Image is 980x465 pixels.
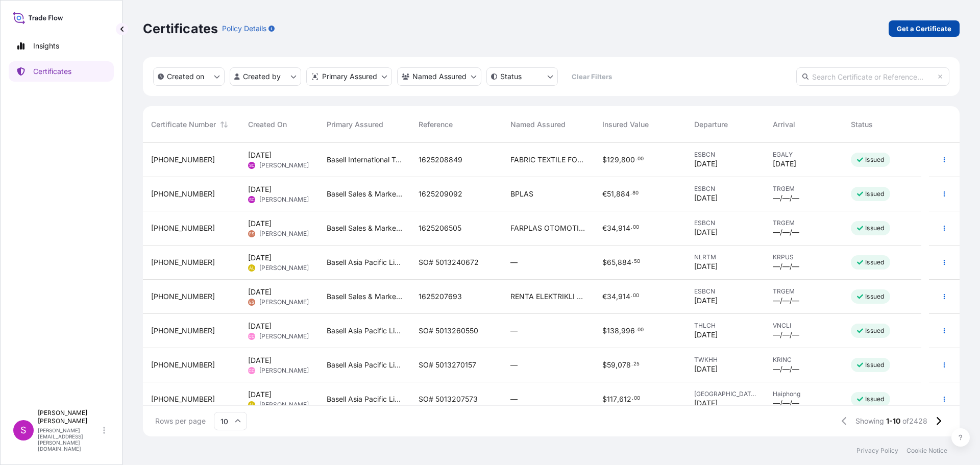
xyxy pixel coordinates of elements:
span: € [602,225,607,232]
span: TRGEM [773,185,835,193]
span: , [616,361,618,369]
span: ESBCN [694,219,756,227]
span: Basell Asia Pacific Limited [327,326,402,336]
button: createdBy Filter options [230,67,301,86]
button: Clear Filters [563,68,620,85]
span: Basell Sales & Marketing BV [327,291,402,302]
span: [PHONE_NUMBER] [151,291,215,302]
span: Status [851,119,873,130]
span: [DATE] [248,150,272,160]
span: [PHONE_NUMBER] [151,155,215,165]
a: Cookie Notice [906,447,947,455]
p: Issued [865,395,884,403]
p: Policy Details [222,23,266,34]
span: CC [249,331,255,341]
span: , [616,293,618,300]
span: 996 [621,327,635,334]
span: Basell International Trading FZE [327,155,402,165]
span: [DATE] [248,389,272,400]
span: 078 [618,361,631,369]
span: Basell Sales & Marketing BV [327,189,402,199]
a: Privacy Policy [856,447,898,455]
span: ESBCN [694,151,756,159]
span: 612 [619,396,631,403]
p: Named Assured [412,71,467,82]
span: Named Assured [510,119,566,130]
span: TRGEM [773,287,835,296]
span: —/—/— [773,193,799,203]
button: cargoOwner Filter options [397,67,481,86]
span: , [614,190,616,198]
span: —/—/— [773,398,799,408]
span: SC [249,194,255,205]
span: $ [602,327,607,334]
p: Primary Assured [322,71,377,82]
span: 00 [633,294,639,298]
p: Issued [865,258,884,266]
span: , [617,396,619,403]
span: SC [249,160,255,170]
span: 00 [633,226,639,229]
span: Primary Assured [327,119,383,130]
span: [DATE] [694,364,718,374]
button: Sort [218,118,230,131]
span: Created On [248,119,287,130]
span: 34 [607,293,616,300]
span: , [616,259,618,266]
span: Basell Sales & Marketing BV [327,223,402,233]
span: [DATE] [248,218,272,229]
span: . [631,294,632,298]
span: [DATE] [694,330,718,340]
p: Insights [33,41,59,51]
span: — [510,257,518,267]
span: —/—/— [773,330,799,340]
span: 00 [638,328,644,332]
span: —/—/— [773,227,799,237]
span: —/—/— [773,296,799,306]
span: — [510,326,518,336]
p: Clear Filters [572,71,612,82]
span: 25 [633,362,640,366]
span: 884 [616,190,630,198]
span: —/—/— [773,364,799,374]
p: Issued [865,361,884,369]
p: Certificates [143,20,218,37]
span: SO# 5013207573 [419,394,478,404]
span: AL [249,263,255,273]
span: [DATE] [248,287,272,297]
span: . [632,260,633,263]
span: , [616,225,618,232]
span: . [631,226,632,229]
button: certificateStatus Filter options [486,67,558,86]
span: $ [602,396,607,403]
span: 914 [618,225,630,232]
span: SO# 5013240672 [419,257,479,267]
span: . [635,157,637,161]
p: [PERSON_NAME] [PERSON_NAME] [38,409,101,425]
p: Issued [865,327,884,335]
p: Created on [167,71,204,82]
p: Certificates [33,66,71,77]
span: CC [249,365,255,376]
span: 00 [638,157,644,161]
span: FARPLAS OTOMOTIV A.S [510,223,586,233]
span: [PERSON_NAME] [259,195,309,204]
span: 59 [607,361,616,369]
span: RENTA ELEKTRIKLI EV ALETLERI LTD [510,291,586,302]
p: Issued [865,292,884,301]
span: Showing [855,416,884,426]
span: 51 [607,190,614,198]
span: Basell Asia Pacific Limited [327,257,402,267]
span: $ [602,156,607,163]
p: [PERSON_NAME][EMAIL_ADDRESS][PERSON_NAME][DOMAIN_NAME] [38,427,101,452]
span: [PERSON_NAME] [259,161,309,169]
span: 1625206505 [419,223,461,233]
span: [DATE] [694,261,718,272]
button: createdOn Filter options [153,67,225,86]
span: — [510,394,518,404]
span: [DATE] [694,193,718,203]
a: Certificates [9,61,114,82]
p: Issued [865,224,884,232]
span: [DATE] [248,321,272,331]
